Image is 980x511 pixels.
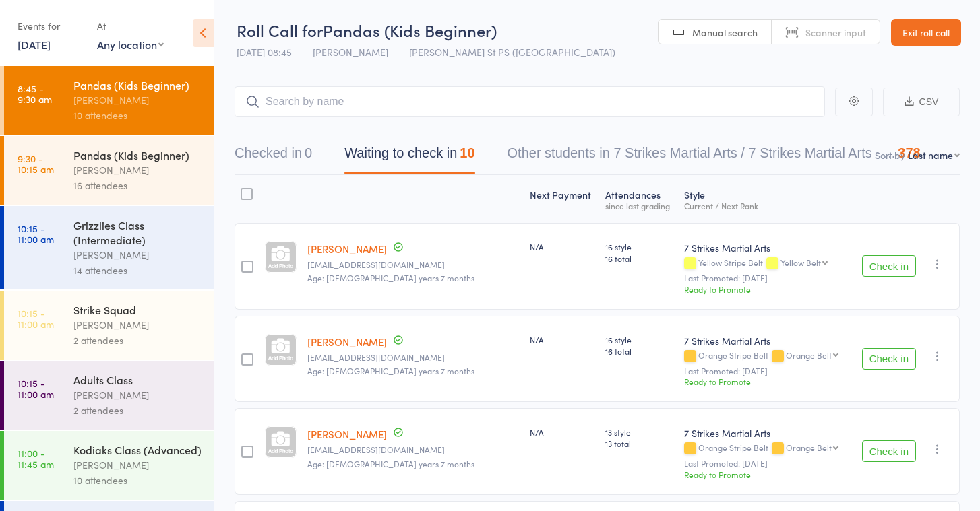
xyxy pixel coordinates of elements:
button: Waiting to check in10 [344,139,474,174]
div: [PERSON_NAME] [73,457,202,473]
span: 16 total [605,345,673,357]
span: Manual search [692,26,758,39]
div: Current / Next Rank [684,201,846,210]
div: Adults Class [73,372,202,387]
div: Orange Belt [786,351,832,360]
div: [PERSON_NAME] [73,92,202,108]
span: Roll Call for [237,19,323,41]
div: 14 attendees [73,263,202,278]
div: Yellow Stripe Belt [684,258,846,269]
div: Atten­dances [600,181,679,217]
div: 7 Strikes Martial Arts [684,241,846,254]
div: 10 [460,145,474,160]
time: 10:15 - 11:00 am [18,378,54,399]
div: 7 Strikes Martial Arts [684,334,846,347]
a: [DATE] [18,37,51,52]
div: N/A [530,241,594,252]
a: 10:15 -11:00 amAdults Class[PERSON_NAME]2 attendees [4,361,214,430]
time: 9:30 - 10:15 am [18,153,54,174]
label: Sort by [875,148,905,162]
div: 16 attendees [73,178,202,193]
div: Next Payment [524,181,600,217]
small: Dnsaez82@gmail.com [307,445,520,454]
div: [PERSON_NAME] [73,387,202,403]
div: 10 attendees [73,108,202,123]
div: 10 attendees [73,473,202,488]
div: 0 [305,145,312,160]
div: 378 [898,145,920,160]
button: Checked in0 [235,139,312,174]
span: 16 total [605,252,673,264]
a: 10:15 -11:00 amGrizzlies Class (Intermediate)[PERSON_NAME]14 attendees [4,206,214,289]
button: Check in [862,255,916,277]
a: [PERSON_NAME] [307,242,387,256]
span: 16 style [605,241,673,252]
div: Ready to Promote [684,283,846,295]
div: [PERSON_NAME] [73,317,202,333]
a: [PERSON_NAME] [307,427,387,441]
div: Orange Stripe Belt [684,443,846,454]
div: [PERSON_NAME] [73,247,202,263]
span: Age: [DEMOGRAPHIC_DATA] years 7 months [307,272,474,283]
span: [DATE] 08:45 [237,45,292,59]
div: Ready to Promote [684,376,846,387]
div: 2 attendees [73,333,202,348]
div: Pandas (Kids Beginner) [73,147,202,162]
span: 13 style [605,426,673,438]
div: Yellow Belt [780,258,821,267]
div: Any location [97,37,164,52]
a: 9:30 -10:15 amPandas (Kids Beginner)[PERSON_NAME]16 attendees [4,136,214,205]
div: N/A [530,426,594,438]
button: Other students in 7 Strikes Martial Arts / 7 Strikes Martial Arts - ...378 [508,139,921,174]
span: [PERSON_NAME] St PS ([GEOGRAPHIC_DATA]) [409,45,615,59]
input: Search by name [235,86,825,117]
span: Age: [DEMOGRAPHIC_DATA] years 7 months [307,458,474,469]
div: Strike Squad [73,302,202,317]
span: Pandas (Kids Beginner) [323,19,497,41]
div: 7 Strikes Martial Arts [684,426,846,440]
span: [PERSON_NAME] [313,45,388,59]
div: Style [679,181,851,217]
div: Orange Stripe Belt [684,351,846,362]
a: Exit roll call [891,19,961,46]
time: 11:00 - 11:45 am [18,448,54,469]
small: Last Promoted: [DATE] [684,273,846,283]
a: [PERSON_NAME] [307,335,387,349]
div: Ready to Promote [684,469,846,480]
span: Age: [DEMOGRAPHIC_DATA] years 7 months [307,365,474,376]
time: 10:15 - 11:00 am [18,308,54,329]
small: torcurrey@gmail.com [307,260,520,269]
small: Last Promoted: [DATE] [684,366,846,376]
a: 11:00 -11:45 amKodiaks Class (Advanced)[PERSON_NAME]10 attendees [4,431,214,500]
div: [PERSON_NAME] [73,162,202,178]
div: since last grading [605,201,673,210]
div: Pandas (Kids Beginner) [73,77,202,92]
span: 16 style [605,334,673,345]
time: 8:45 - 9:30 am [18,83,52,104]
div: Last name [908,148,953,162]
div: Events for [18,15,84,37]
button: Check in [862,440,916,462]
button: Check in [862,348,916,370]
div: At [97,15,164,37]
small: Last Promoted: [DATE] [684,458,846,468]
span: 13 total [605,438,673,449]
a: 10:15 -11:00 amStrike Squad[PERSON_NAME]2 attendees [4,291,214,360]
div: N/A [530,334,594,345]
span: Scanner input [805,26,866,39]
div: Orange Belt [786,443,832,452]
time: 10:15 - 11:00 am [18,223,54,244]
div: Kodiaks Class (Advanced) [73,442,202,457]
button: CSV [883,88,960,116]
div: 2 attendees [73,403,202,418]
div: Grizzlies Class (Intermediate) [73,217,202,247]
a: 8:45 -9:30 amPandas (Kids Beginner)[PERSON_NAME]10 attendees [4,66,214,135]
small: weskev2010@gmail.com [307,353,520,362]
